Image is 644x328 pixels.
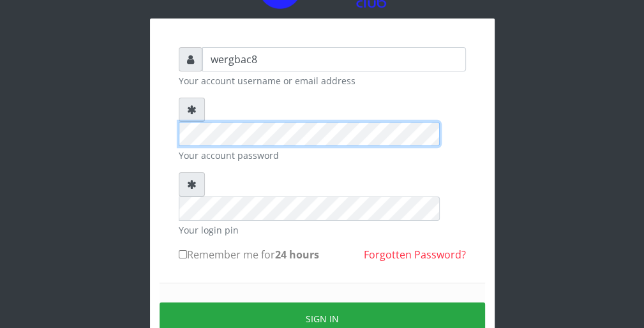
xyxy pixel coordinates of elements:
[179,223,466,237] small: Your login pin
[364,248,466,262] a: Forgotten Password?
[179,247,319,262] label: Remember me for
[179,149,466,162] small: Your account password
[179,250,187,258] input: Remember me for24 hours
[179,74,466,87] small: Your account username or email address
[202,47,466,71] input: Username or email address
[275,248,319,262] b: 24 hours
